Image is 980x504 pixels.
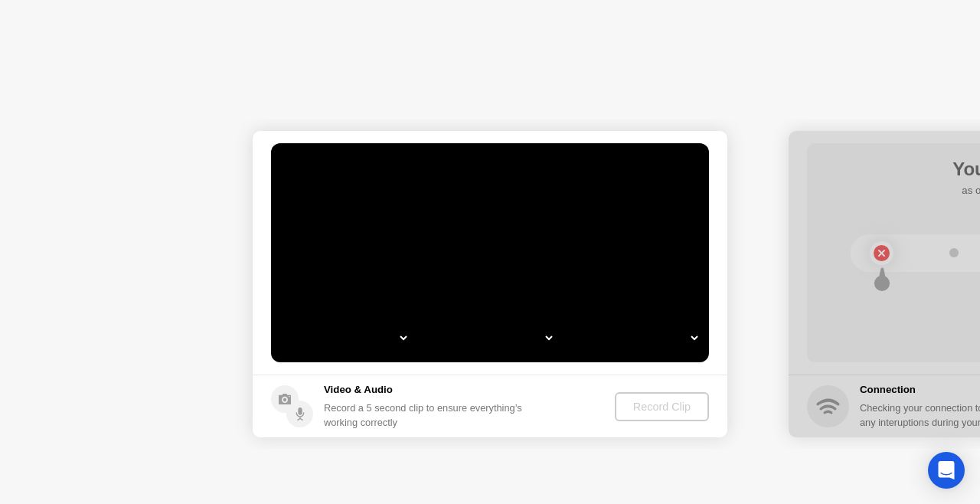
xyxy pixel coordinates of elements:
div: Record a 5 second clip to ensure everything’s working correctly [324,401,528,430]
button: Record Clip [615,392,709,421]
h5: Video & Audio [324,382,528,398]
select: Available cameras [279,322,410,353]
div: Record Clip [621,401,703,413]
div: Open Intercom Messenger [928,452,965,489]
select: Available speakers [424,322,555,353]
select: Available microphones [570,322,701,353]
